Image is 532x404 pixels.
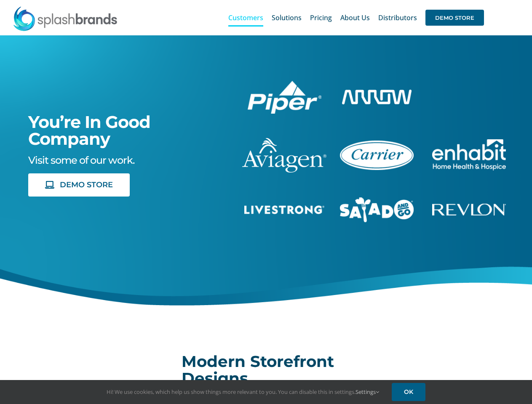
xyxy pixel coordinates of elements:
[432,91,506,100] a: enhabit-stacked-white
[392,383,425,401] a: OK
[432,92,506,102] img: I Am Second Store
[107,388,379,396] span: Hi! We use cookies, which help us show things more relevant to you. You can disable this in setti...
[342,90,412,104] img: Arrow Store
[228,4,263,31] a: Customers
[272,14,302,21] span: Solutions
[28,154,134,166] span: Visit some of our work.
[244,205,324,214] img: Livestrong Store
[242,138,326,173] img: aviagen-1C
[228,14,263,21] span: Customers
[340,139,414,149] a: carrier-1B
[432,204,506,215] img: Revlon
[432,202,506,212] a: revlon-flat-white
[244,204,324,213] a: livestrong-5E-website
[13,6,118,31] img: SplashBrands.com Logo
[310,4,332,31] a: Pricing
[340,14,370,21] span: About Us
[432,139,506,170] img: Enhabit Gear Store
[28,173,130,197] a: DEMO STORE
[340,141,414,170] img: Carrier Brand Store
[425,4,484,31] a: DEMO STORE
[342,88,412,98] a: arrow-white
[425,10,484,26] span: DEMO STORE
[28,112,150,149] span: You’re In Good Company
[340,196,414,205] a: sng-1C
[340,197,414,223] img: Salad And Go Store
[378,4,417,31] a: Distributors
[378,14,417,21] span: Distributors
[310,14,332,21] span: Pricing
[356,388,379,396] a: Settings
[228,4,484,31] nav: Main Menu
[248,80,321,89] a: piper-White
[182,353,351,387] h2: Modern Storefront Designs
[248,81,321,114] img: Piper Pilot Ship
[432,138,506,147] a: enhabit-stacked-white
[60,181,113,189] span: DEMO STORE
